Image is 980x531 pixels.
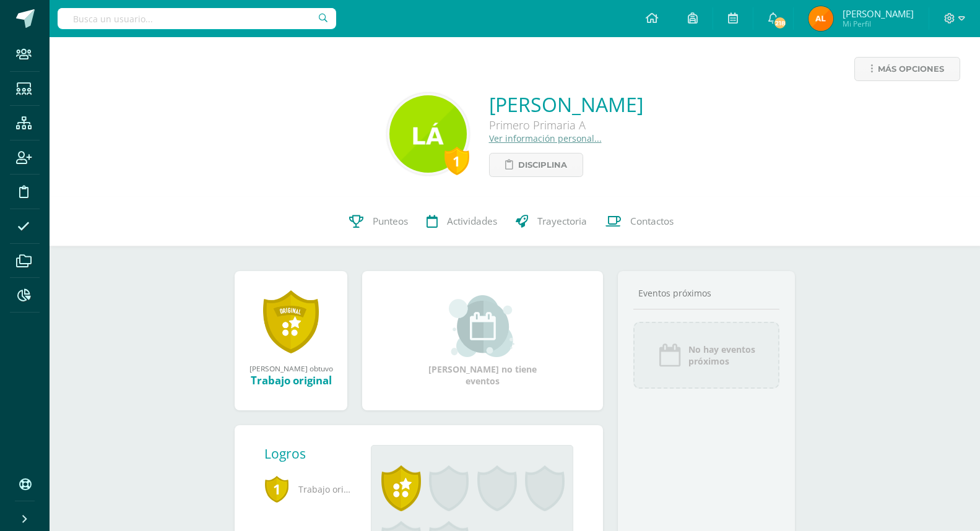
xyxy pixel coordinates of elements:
[489,118,643,132] div: Primero Primaria A
[489,91,643,118] a: [PERSON_NAME]
[264,445,361,462] div: Logros
[421,295,545,387] div: [PERSON_NAME] no tiene eventos
[247,373,335,387] div: Trabajo original
[809,6,833,31] img: af9b8bc9e20a7c198341f7486dafb623.png
[518,153,567,176] span: Disciplina
[506,197,596,246] a: Trayectoria
[843,19,914,29] span: Mi Perfil
[596,197,683,246] a: Contactos
[247,363,335,373] div: [PERSON_NAME] obtuvo
[773,16,787,30] span: 218
[630,215,674,228] span: Contactos
[489,132,602,144] a: Ver información personal...
[489,153,583,177] a: Disciplina
[843,7,914,20] span: [PERSON_NAME]
[417,197,506,246] a: Actividades
[444,147,469,175] div: 1
[854,57,960,81] a: Más opciones
[537,215,587,228] span: Trayectoria
[657,343,682,368] img: event_icon.png
[449,295,516,357] img: event_small.png
[58,8,336,29] input: Busca un usuario...
[878,58,944,80] span: Más opciones
[447,215,497,228] span: Actividades
[340,197,417,246] a: Punteos
[633,287,779,299] div: Eventos próximos
[264,475,289,503] span: 1
[264,472,351,506] span: Trabajo original
[389,95,467,173] img: 0186c9b730d89e02c8c6ed70560b8731.png
[688,343,755,367] span: No hay eventos próximos
[373,215,408,228] span: Punteos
